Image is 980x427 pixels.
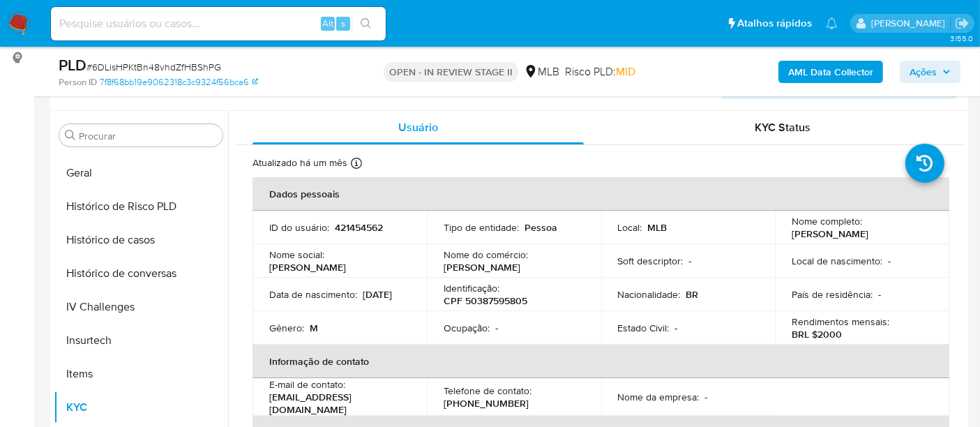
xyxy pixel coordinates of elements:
[616,63,635,80] span: MID
[310,322,318,334] p: M
[86,60,221,74] span: # 6DLisHPKtBn48vhdZfHBShPG
[689,255,692,267] p: -
[900,61,960,83] button: Ações
[79,130,217,142] input: Procurar
[524,64,559,80] div: MLB
[675,322,678,334] p: -
[54,391,228,424] button: KYC
[252,345,949,378] th: Informação de contato
[65,130,76,141] button: Procurar
[341,17,345,30] span: s
[51,15,386,33] input: Pesquise usuários ou casos...
[269,378,345,391] p: E-mail de contato :
[269,391,405,416] p: [EMAIL_ADDRESS][DOMAIN_NAME]
[705,391,708,403] p: -
[269,322,304,334] p: Gênero :
[618,322,670,334] p: Estado Civil :
[618,391,700,403] p: Nome da empresa :
[398,119,438,135] span: Usuário
[792,288,873,301] p: País de residência :
[618,255,684,267] p: Soft descriptor :
[54,324,228,357] button: Insurtech
[910,61,937,83] span: Ações
[269,288,357,301] p: Data de nascimento :
[788,61,873,83] b: AML Data Collector
[384,62,518,82] p: OPEN - IN REVIEW STAGE II
[444,322,490,334] p: Ocupação :
[444,261,520,274] p: [PERSON_NAME]
[444,384,532,397] p: Telefone de contato :
[252,156,347,170] p: Atualizado há um mês
[955,16,970,31] a: Sair
[826,17,838,29] a: Notificações
[444,221,519,234] p: Tipo de entidade :
[950,33,973,44] span: 3.155.0
[444,248,528,261] p: Nome do comércio :
[737,16,812,31] span: Atalhos rápidos
[54,156,228,190] button: Geral
[54,257,228,290] button: Histórico de conversas
[792,315,889,328] p: Rendimentos mensais :
[252,177,949,211] th: Dados pessoais
[54,290,228,324] button: IV Challenges
[363,288,392,301] p: [DATE]
[269,221,329,234] p: ID do usuário :
[618,288,681,301] p: Nacionalidade :
[54,223,228,257] button: Histórico de casos
[565,64,635,80] span: Risco PLD:
[648,221,668,234] p: MLB
[792,227,868,240] p: [PERSON_NAME]
[778,61,883,83] button: AML Data Collector
[59,54,86,76] b: PLD
[100,76,258,89] a: 7f8f68bb19e9062318c3c9324f56bca6
[54,357,228,391] button: Items
[792,215,862,227] p: Nome completo :
[444,294,527,307] p: CPF 50387595805
[525,221,557,234] p: Pessoa
[444,282,499,294] p: Identificação :
[618,221,642,234] p: Local :
[322,17,333,30] span: Alt
[335,221,383,234] p: 421454562
[59,76,97,89] b: Person ID
[269,248,324,261] p: Nome social :
[495,322,498,334] p: -
[54,190,228,223] button: Histórico de Risco PLD
[792,255,882,267] p: Local de nascimento :
[878,288,881,301] p: -
[444,397,529,410] p: [PHONE_NUMBER]
[755,119,811,135] span: KYC Status
[792,328,842,340] p: BRL $2000
[686,288,699,301] p: BR
[871,17,950,30] p: alexandra.macedo@mercadolivre.com
[269,261,346,274] p: [PERSON_NAME]
[888,255,891,267] p: -
[352,14,380,33] button: search-icon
